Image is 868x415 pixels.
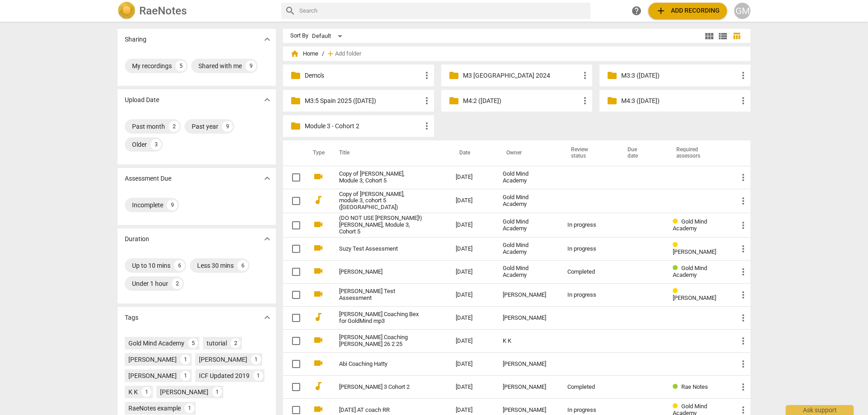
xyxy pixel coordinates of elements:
[339,361,423,368] a: Abi Coaching Hatty
[732,32,741,40] span: table_chart
[132,279,168,288] div: Under 1 hour
[503,384,552,391] div: [PERSON_NAME]
[734,3,750,19] button: GM
[617,140,665,166] th: Due date
[167,200,178,210] div: 9
[673,218,681,225] span: Review status: in progress
[665,140,731,166] th: Required assessors
[738,220,749,231] span: more_vert
[128,387,138,396] div: K K
[421,95,432,106] span: more_vert
[339,246,423,252] a: Suzy Test Assessment
[339,334,423,348] a: [PERSON_NAME] Coaching [PERSON_NAME] 26 2 25
[306,140,328,166] th: Type
[503,265,552,279] div: Gold Mind Academy
[142,387,151,397] div: 1
[503,315,552,322] div: [PERSON_NAME]
[260,311,274,324] button: Show more
[730,29,743,43] button: Table view
[313,381,324,392] span: audiotrack
[285,5,296,16] span: search
[448,376,495,399] td: [DATE]
[673,265,707,278] span: Gold Mind Academy
[299,4,587,18] input: Search
[738,336,749,346] span: more_vert
[339,215,423,235] a: (DO NOT USE [PERSON_NAME]!) [PERSON_NAME], Module 3, Cohort 5
[313,195,324,205] span: audiotrack
[704,31,715,42] span: view_module
[673,403,681,410] span: Review status: in progress
[262,34,273,45] span: expand_more
[322,51,324,57] span: /
[448,330,495,353] td: [DATE]
[448,189,495,213] td: [DATE]
[567,384,610,391] div: Completed
[313,358,324,368] span: videocam
[169,121,179,132] div: 2
[118,2,136,20] img: Logo
[262,173,273,184] span: expand_more
[174,260,185,271] div: 6
[125,313,138,322] p: Tags
[738,172,749,183] span: more_vert
[132,261,170,270] div: Up to 10 mins
[503,361,552,368] div: [PERSON_NAME]
[448,213,495,238] td: [DATE]
[313,312,324,322] span: audiotrack
[621,71,738,80] p: M3:3 (15th June 2025)
[448,166,495,189] td: [DATE]
[738,243,749,254] span: more_vert
[607,70,618,81] span: folder
[305,121,421,131] p: Module 3 - Cohort 2
[312,29,345,43] div: Default
[237,260,248,271] div: 6
[118,2,274,20] a: LogoRaeNotes
[567,407,610,414] div: In progress
[631,5,642,16] span: help
[339,407,423,414] a: [DATE] AT coach RR
[448,70,459,81] span: folder
[339,269,423,275] a: [PERSON_NAME]
[495,140,560,166] th: Owner
[567,246,610,252] div: In progress
[503,242,552,256] div: Gold Mind Academy
[260,232,274,246] button: Show more
[503,338,552,345] div: K K
[567,222,610,228] div: In progress
[313,266,324,276] span: videocam
[503,219,552,232] div: Gold Mind Academy
[448,238,495,261] td: [DATE]
[251,354,261,364] div: 1
[673,265,681,271] span: Review status: completed
[448,353,495,376] td: [DATE]
[738,70,749,81] span: more_vert
[125,174,171,183] p: Assessment Due
[703,29,716,43] button: Tile view
[503,292,552,298] div: [PERSON_NAME]
[738,312,749,323] span: more_vert
[421,121,432,131] span: more_vert
[448,284,495,307] td: [DATE]
[503,171,552,184] div: Gold Mind Academy
[128,355,177,364] div: [PERSON_NAME]
[673,218,707,232] span: Gold Mind Academy
[290,49,299,58] span: home
[448,307,495,330] td: [DATE]
[607,95,618,106] span: folder
[172,278,183,289] div: 2
[738,382,749,392] span: more_vert
[738,289,749,300] span: more_vert
[305,96,421,106] p: M3:5 Spain 2025 (18th July '25)
[339,384,423,391] a: [PERSON_NAME] 3 Cohort 2
[673,242,681,248] span: Review status: in progress
[328,140,448,166] th: Title
[313,171,324,182] span: videocam
[198,61,242,70] div: Shared with me
[313,404,324,415] span: videocam
[313,242,324,253] span: videocam
[567,292,610,298] div: In progress
[180,354,190,364] div: 1
[621,96,738,106] p: M4:3 (7th July 2025)
[128,371,177,380] div: [PERSON_NAME]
